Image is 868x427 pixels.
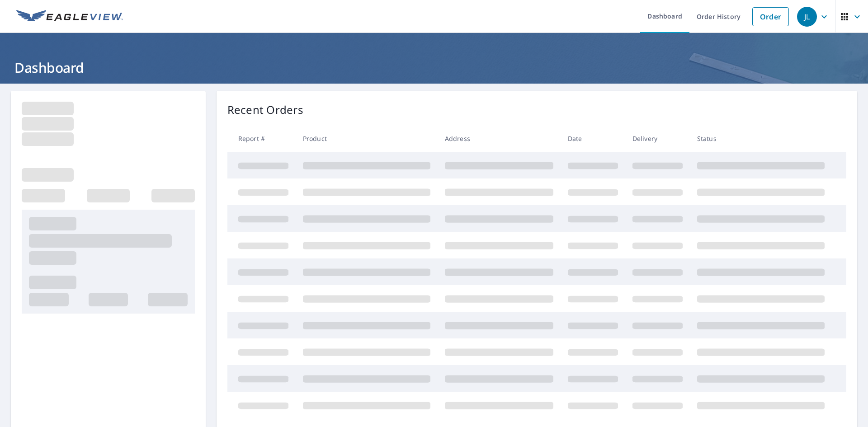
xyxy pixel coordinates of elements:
h1: Dashboard [11,58,857,77]
th: Address [438,125,561,152]
th: Product [296,125,438,152]
img: EV Logo [16,10,123,23]
a: Order [752,7,789,26]
th: Report # [227,125,296,152]
div: JL [797,7,817,27]
th: Status [690,125,832,152]
th: Date [561,125,625,152]
th: Delivery [625,125,690,152]
p: Recent Orders [227,102,303,118]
